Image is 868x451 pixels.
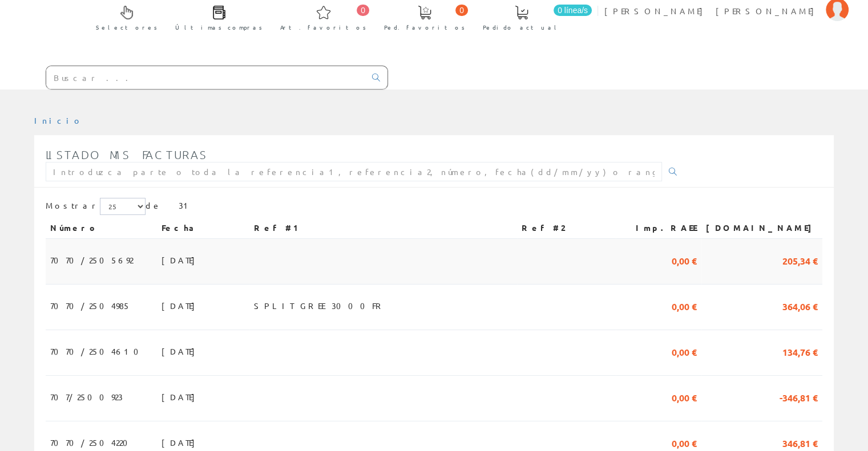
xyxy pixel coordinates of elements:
[672,296,697,315] span: 0,00 €
[96,22,158,33] span: Selectores
[157,218,249,238] th: Fecha
[672,342,697,361] span: 0,00 €
[517,218,616,238] th: Ref #2
[780,387,818,407] span: -346,81 €
[46,148,208,161] span: Listado mis facturas
[357,5,369,16] span: 0
[280,22,366,33] span: Art. favoritos
[604,5,820,17] span: [PERSON_NAME] [PERSON_NAME]
[46,198,146,215] label: Mostrar
[672,250,697,270] span: 0,00 €
[455,5,468,16] span: 0
[100,198,146,215] select: Mostrar
[162,387,201,407] span: [DATE]
[50,387,123,407] span: 707/2500923
[50,296,131,315] span: 7070/2504985
[162,250,201,270] span: [DATE]
[46,218,157,238] th: Número
[46,162,662,181] input: Introduzca parte o toda la referencia1, referencia2, número, fecha(dd/mm/yy) o rango de fechas(dd...
[249,218,517,238] th: Ref #1
[616,218,701,238] th: Imp.RAEE
[701,218,822,238] th: [DOMAIN_NAME]
[672,387,697,407] span: 0,00 €
[46,66,365,89] input: Buscar ...
[46,198,822,218] div: de 31
[254,296,385,315] span: SPLIT GREE 3000FR
[175,22,263,33] span: Últimas compras
[162,296,201,315] span: [DATE]
[554,5,592,16] span: 0 línea/s
[50,342,146,361] span: 7070/2504610
[782,296,818,315] span: 364,06 €
[483,22,560,33] span: Pedido actual
[782,250,818,270] span: 205,34 €
[162,342,201,361] span: [DATE]
[384,22,465,33] span: Ped. favoritos
[782,342,818,361] span: 134,76 €
[34,115,83,125] a: Inicio
[50,250,133,270] span: 7070/2505692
